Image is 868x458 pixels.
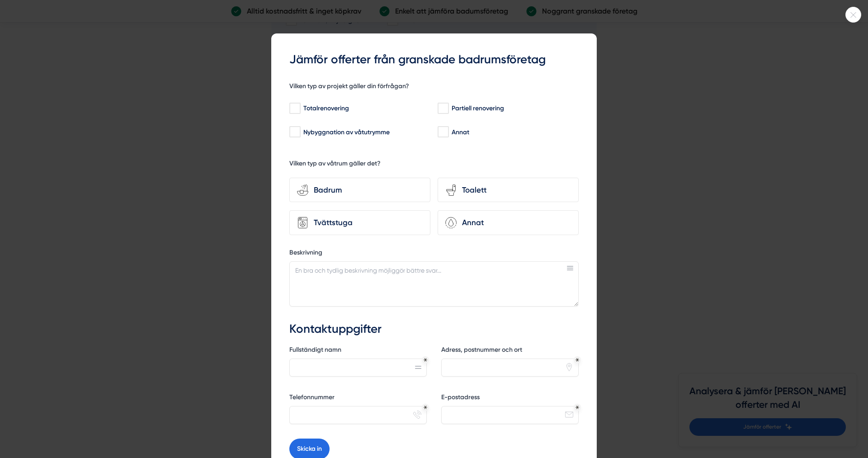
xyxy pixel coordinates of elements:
h5: Vilken typ av våtrum gäller det? [289,159,381,170]
input: Partiell renovering [438,104,448,113]
label: E-postadress [441,393,579,404]
h5: Vilken typ av projekt gäller din förfrågan? [289,82,409,93]
label: Adress, postnummer och ort [441,345,579,357]
label: Fullständigt namn [289,345,427,357]
div: Obligatoriskt [576,406,579,409]
div: Obligatoriskt [424,406,427,409]
h3: Kontaktuppgifter [289,321,579,337]
div: Obligatoriskt [424,358,427,362]
input: Totalrenovering [289,104,300,113]
input: Annat [438,127,448,137]
label: Telefonnummer [289,393,427,404]
h3: Jämför offerter från granskade badrumsföretag [289,52,579,68]
input: Nybyggnation av våtutrymme [289,127,300,137]
div: Obligatoriskt [576,358,579,362]
label: Beskrivning [289,248,579,260]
